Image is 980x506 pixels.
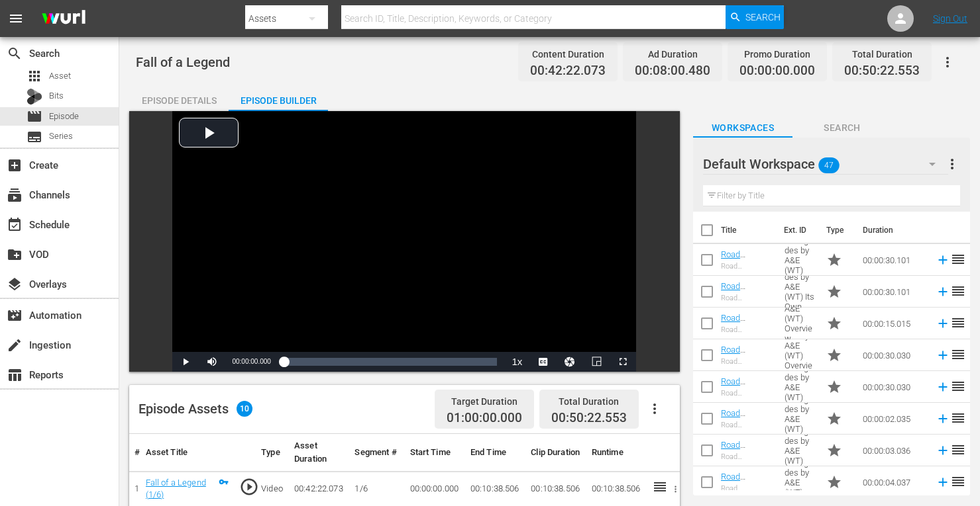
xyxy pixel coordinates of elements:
a: Road Renegades by A&E (WT) Overview Gnarly 30 [721,345,767,394]
td: Road Renegades by A&E (WT) Its Own Channel 30 [779,276,821,308]
button: Jump To Time [557,352,583,372]
th: Segment # [349,434,404,472]
td: 00:00:30.030 [857,339,930,371]
span: Ingestion [7,337,23,353]
th: Runtime [586,434,647,472]
span: more_vert [944,156,960,172]
th: Asset Title [140,434,234,472]
div: Video Player [172,111,636,372]
svg: Add to Episode [936,443,950,458]
span: reorder [950,410,966,426]
a: Fall of a Legend (1/6) [146,478,206,500]
span: reorder [950,474,966,489]
th: Start Time [405,434,465,472]
span: star [826,347,842,363]
span: 47 [818,151,840,179]
svg: Add to Episode [936,475,950,489]
button: Episode Details [129,85,229,111]
span: Asset [49,69,71,83]
button: Captions [530,352,557,372]
div: Progress Bar [284,358,498,366]
span: Overlays [7,276,23,292]
div: Episode Assets [138,401,252,417]
span: reorder [950,315,966,331]
div: Episode Builder [229,85,328,116]
th: Title [721,212,776,249]
a: Road Renegades by A&E (WT) Action 30 [721,249,767,289]
td: 00:00:15.015 [857,308,930,339]
span: reorder [950,283,966,299]
span: Search [7,46,23,62]
span: Automation [7,308,23,323]
span: Promo [826,411,842,427]
svg: Add to Episode [936,284,950,299]
span: Episode [49,110,79,123]
span: 00:42:22.073 [530,63,606,79]
button: more_vert [944,148,960,180]
span: Promo [826,474,842,490]
span: Reports [7,367,23,383]
img: ans4CAIJ8jUAAAAAAAAAAAAAAAAAAAAAAAAgQb4GAAAAAAAAAAAAAAAAAAAAAAAAJMjXAAAAAAAAAAAAAAAAAAAAAAAAgAT5G... [32,3,95,34]
td: Road Renegades by A&E (WT) Action 30 [779,244,821,276]
a: Road Renegades by A&E (WT) Overview Cutdown Gnarly 15 [721,313,767,372]
div: Road Renegades Channel ID 3 [721,452,774,461]
button: Episode Builder [229,85,328,111]
span: Promo [826,284,842,300]
div: Total Duration [551,392,627,411]
span: reorder [950,347,966,362]
td: Road Renegades by A&E (WT) Parking Wars 30 [779,371,821,403]
th: Asset Duration [289,434,349,472]
button: Playback Rate [504,352,530,372]
span: 00:00:00.000 [232,358,270,365]
span: Promo [826,443,842,458]
th: Type [256,434,289,472]
span: Workspaces [693,120,792,136]
div: Target Duration [447,392,522,411]
th: Duration [855,212,934,249]
div: Road Renegades by A&E (WT) Parking Wars 30 [721,389,774,398]
span: reorder [950,442,966,458]
button: Mute [199,352,225,372]
div: Road Renegades Channel ID 2 [721,421,774,429]
div: Content Duration [530,45,606,63]
span: Fall of a Legend [136,54,230,70]
span: Promo [826,379,842,395]
span: Series [27,129,42,145]
td: Road Renegades by A&E (WT) Channel ID 3 [779,435,821,466]
svg: Add to Episode [936,411,950,426]
span: 00:50:22.553 [844,63,920,79]
td: Road Renegades by A&E (WT) Channel ID 4 [779,466,821,498]
div: Road Renegades Channel ID 4 [721,484,774,493]
span: Search [745,5,781,29]
div: Road Renegades by A&E (WT) Action 30 [721,262,774,271]
th: Clip Duration [525,434,586,472]
span: reorder [950,378,966,394]
svg: Add to Episode [936,348,950,362]
button: Play [172,352,199,372]
span: 10 [237,401,252,417]
th: End Time [465,434,525,472]
a: Road Renegades by A&E (WT) Its Own Channel 30 [721,281,767,331]
span: Promo [826,316,842,331]
div: Total Duration [844,45,920,63]
th: # [129,434,140,472]
svg: Add to Episode [936,316,950,331]
th: Ext. ID [776,212,818,249]
div: Bits [27,89,42,105]
div: Road Renegades by A&E (WT) Overview Cutdown Gnarly 15 [721,325,774,334]
span: Create [7,157,23,173]
span: Schedule [7,217,23,233]
div: Ad Duration [635,45,710,63]
span: Asset [27,68,42,84]
div: Episode Details [129,85,229,116]
td: Road Renegades by A&E (WT) Overview Cutdown Gnarly 15 [779,308,821,339]
td: Road Renegades by A&E (WT) Channel ID 2 [779,403,821,435]
td: 00:00:30.101 [857,244,930,276]
div: Road Renegades by A&E (WT) Overview Gnarly 30 [721,357,774,366]
button: Picture-in-Picture [583,352,610,372]
td: 00:00:30.101 [857,276,930,308]
span: 00:00:00.000 [739,63,815,79]
span: 00:08:00.480 [635,63,710,79]
svg: Add to Episode [936,253,950,267]
span: menu [8,11,24,26]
